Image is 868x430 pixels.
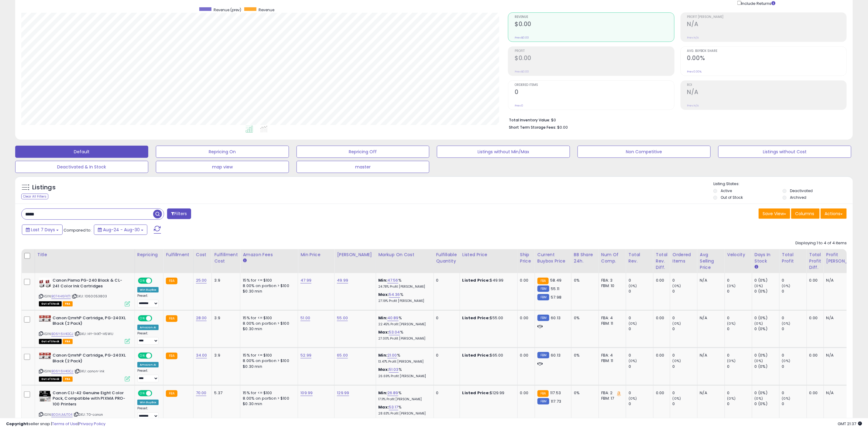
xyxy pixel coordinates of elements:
div: $0.30 min [243,289,293,294]
b: Min: [379,352,388,358]
small: (0%) [673,321,681,326]
a: 70.00 [196,390,207,396]
button: Repricing On [156,146,289,158]
div: 0 [782,353,807,358]
div: 0 [673,326,697,332]
span: 58.49 [550,277,561,283]
div: 0 [727,315,752,321]
a: 25.00 [196,277,207,283]
div: 0 [782,390,807,396]
a: 54.36 [389,292,400,298]
div: Total Rev. Diff. [656,252,667,271]
div: 0 [629,315,653,321]
b: Short Term Storage Fees: [509,125,556,130]
div: Preset: [137,369,159,382]
div: 8.00% on portion > $100 [243,396,293,401]
div: [PERSON_NAME] [337,252,373,258]
small: (0%) [629,396,637,401]
span: OFF [151,316,161,321]
span: Compared to: [63,227,91,233]
button: Deactivated & In Stock [15,161,148,173]
button: Save View [759,208,790,219]
div: 0 (0%) [755,390,779,396]
span: Profit [PERSON_NAME] [687,15,846,19]
div: Preset: [137,331,159,345]
h2: 0.00% [687,55,846,63]
b: Max: [379,404,389,410]
div: Win BuyBox [137,287,159,293]
small: Days In Stock. [755,264,758,270]
div: 15% for <= $100 [243,390,293,396]
li: $0 [509,116,842,123]
b: Max: [379,292,389,297]
div: % [379,353,429,364]
div: % [379,292,429,303]
div: 0 (0%) [755,278,779,283]
div: 0 [782,278,807,283]
div: Fulfillment Cost [214,252,238,264]
small: (0%) [755,358,763,363]
div: $55.00 [462,315,513,321]
a: 51.03 [389,367,399,373]
div: 0 [629,390,653,396]
b: Min: [379,390,388,396]
small: (0%) [782,396,791,401]
div: $0.30 min [243,364,293,369]
div: 3.9 [214,353,235,358]
div: $0.30 min [243,326,293,332]
small: (0%) [755,283,763,288]
small: FBA [537,278,549,284]
div: Ordered Items [673,252,695,264]
label: Active [721,188,732,193]
div: % [379,390,429,401]
b: Listed Price: [462,315,490,321]
div: ASIN: [39,315,130,344]
button: Non Competitive [578,146,711,158]
small: FBA [166,353,177,359]
div: % [379,367,429,378]
a: 47.99 [300,277,311,283]
span: OFF [151,278,161,283]
a: 28.00 [196,315,207,321]
small: FBA [537,390,549,397]
b: Min: [379,315,388,321]
div: BB Share 24h. [574,252,596,264]
small: (0%) [673,396,681,401]
button: Columns [791,208,820,219]
div: 0 (0%) [755,353,779,358]
a: 53.17 [389,404,398,410]
small: Prev: 0 [515,104,523,107]
div: 0.00 [809,353,819,358]
a: B074H6FKT1 [51,294,71,299]
div: Ship Price [520,252,532,264]
div: N/A [826,390,860,396]
small: (0%) [673,358,681,363]
div: 0 [673,353,697,358]
div: Current Buybox Price [537,252,569,264]
div: 8.00% on portion > $100 [243,321,293,326]
div: 0 [436,315,455,321]
small: (0%) [727,358,736,363]
div: 0% [574,353,594,358]
span: Avg. Buybox Share [687,49,846,53]
div: 0 (0%) [755,315,779,321]
div: 8.00% on portion > $100 [243,283,293,289]
div: 0 (0%) [755,364,779,369]
div: Velocity [727,252,750,258]
div: 0% [574,315,594,321]
a: 53.04 [389,329,400,335]
label: Archived [790,195,806,200]
div: $0.30 min [243,401,293,407]
div: 0 [629,326,653,332]
small: (0%) [755,321,763,326]
div: 0 [782,326,807,332]
div: 0.00 [656,390,665,396]
div: 3.9 [214,315,235,321]
b: Canon QmrhP Cartridge, PG-240XL Black (2 Pack) [53,353,126,365]
a: 52.99 [300,352,311,358]
div: 0 [673,289,697,294]
small: (0%) [755,396,763,401]
th: The percentage added to the cost of goods (COGS) that forms the calculator for Min & Max prices. [376,249,434,273]
b: Listed Price: [462,390,490,396]
span: FBA [63,339,73,344]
